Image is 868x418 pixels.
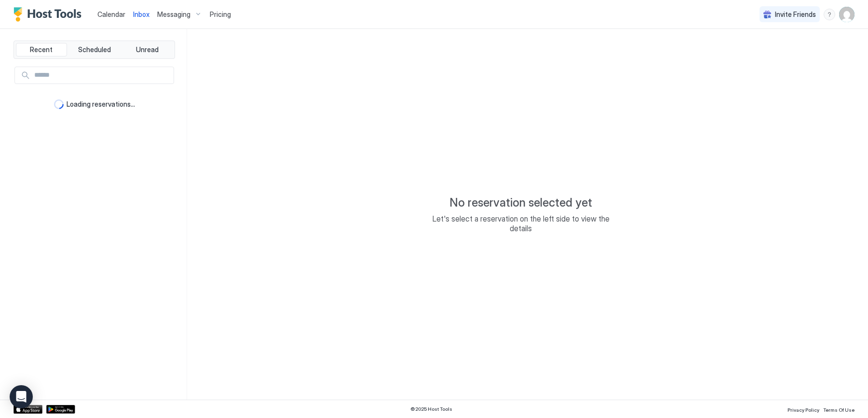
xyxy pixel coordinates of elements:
[14,41,175,59] div: tab-group
[210,10,231,19] span: Pricing
[410,406,452,412] span: © 2025 Host Tools
[10,385,33,408] div: Open Intercom Messenger
[839,7,854,22] div: User profile
[46,405,75,414] a: Google Play Store
[157,10,190,19] span: Messaging
[787,404,819,414] a: Privacy Policy
[67,100,135,109] span: Loading reservations...
[787,407,819,413] span: Privacy Policy
[824,9,835,20] div: menu
[54,99,64,109] div: loading
[133,10,149,18] span: Inbox
[69,43,120,56] button: Scheduled
[97,10,125,18] span: Calendar
[78,45,111,54] span: Scheduled
[122,43,173,56] button: Unread
[30,45,53,54] span: Recent
[14,405,42,414] a: App Store
[30,67,174,84] input: Input Field
[823,404,854,414] a: Terms Of Use
[16,43,67,56] button: Recent
[449,195,592,210] span: No reservation selected yet
[14,7,86,22] a: Host Tools Logo
[133,9,149,19] a: Inbox
[775,10,816,19] span: Invite Friends
[97,9,125,19] a: Calendar
[136,45,159,54] span: Unread
[424,214,617,233] span: Let's select a reservation on the left side to view the details
[823,407,854,413] span: Terms Of Use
